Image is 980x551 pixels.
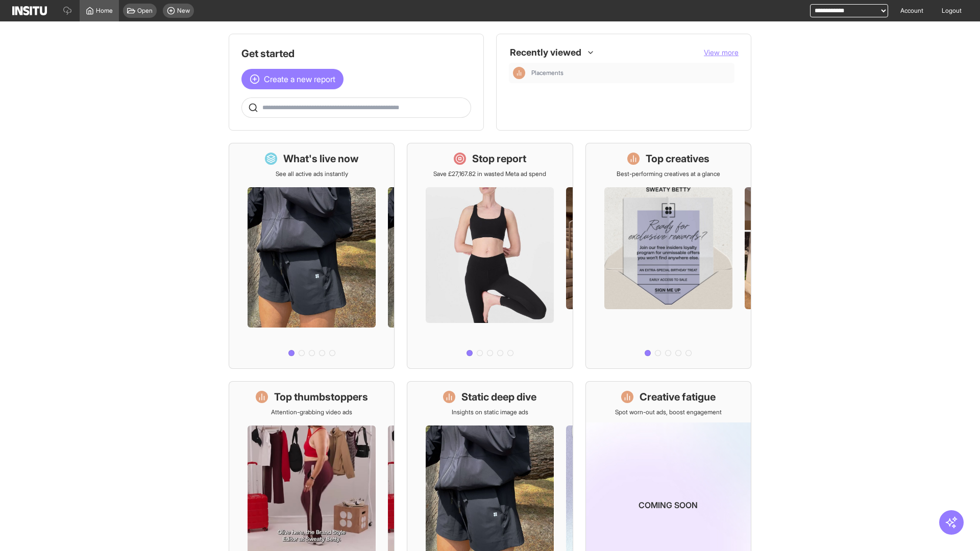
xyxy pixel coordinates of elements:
a: Stop reportSave £27,167.82 in wasted Meta ad spend [407,143,573,369]
button: View more [704,47,739,58]
img: Logo [12,6,47,15]
a: What's live nowSee all active ads instantly [229,143,395,369]
p: Best-performing creatives at a glance [617,170,720,178]
a: Top creativesBest-performing creatives at a glance [585,143,751,369]
span: View more [704,48,739,57]
p: Save £27,167.82 in wasted Meta ad spend [433,170,546,178]
h1: Stop report [472,152,526,166]
span: New [177,7,190,15]
h1: Top thumbstoppers [274,390,368,404]
span: Home [96,7,113,15]
span: Placements [531,69,563,77]
div: Insights [513,67,525,79]
h1: What's live now [283,152,359,166]
span: Open [137,7,153,15]
p: Insights on static image ads [452,408,528,416]
button: Create a new report [241,69,344,89]
h1: Static deep dive [461,390,536,404]
p: See all active ads instantly [276,170,348,178]
p: Attention-grabbing video ads [271,408,352,416]
span: Placements [531,69,730,77]
span: Create a new report [264,73,335,85]
h1: Top creatives [646,152,709,166]
h1: Get started [241,46,471,61]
